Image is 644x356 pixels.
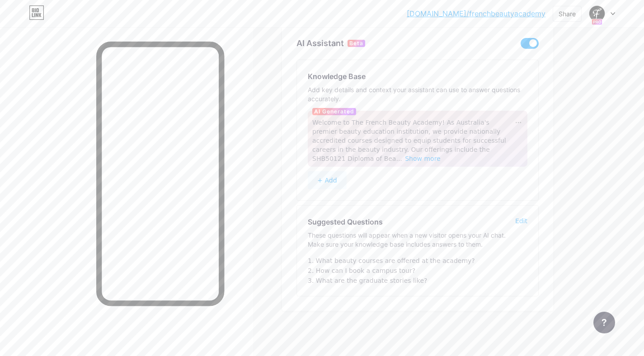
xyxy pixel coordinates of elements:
span: Beta [349,40,363,47]
img: frenchbeautyacademy [588,5,606,22]
a: [DOMAIN_NAME]/frenchbeautyacademy [407,8,545,19]
div: 1. What beauty courses are offered at the academy? [308,256,475,265]
button: + Add [308,171,347,189]
div: Knowledge Base [308,71,366,82]
div: Add key details and context your assistant can use to answer questions accurately. [308,85,527,103]
div: Edit [515,216,527,225]
div: Suggested Questions [308,216,383,227]
div: Share [559,9,576,19]
div: 2. How can I book a campus tour? [308,266,415,275]
span: Show more [405,155,441,162]
div: 3. What are the graduate stories like? [308,276,427,285]
div: AI Assistant [296,38,344,49]
span: Welcome to The French Beauty Academy! As Australia's premier beauty education institution, we pro... [312,119,506,162]
div: These questions will appear when a new visitor opens your AI chat. Make sure your knowledge base ... [308,231,515,249]
span: AI Generated [314,108,354,115]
